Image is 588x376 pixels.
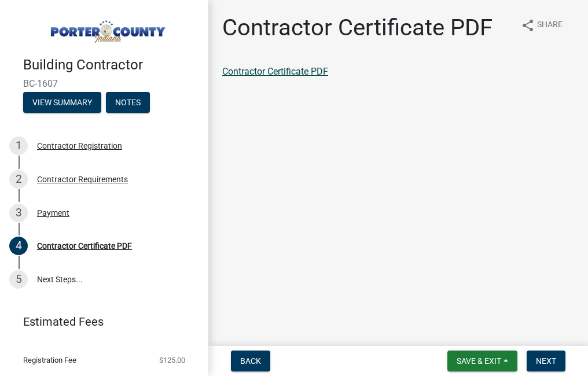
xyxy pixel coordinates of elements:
[23,98,101,108] wm-modal-confirm: Summary
[37,209,69,217] div: Payment
[23,92,101,113] button: View Summary
[9,204,28,222] div: 3
[159,356,185,364] span: $125.00
[9,137,28,155] div: 1
[231,351,270,371] button: Back
[9,170,28,189] div: 2
[23,78,185,89] span: BC-1607
[457,356,501,366] span: Save & Exit
[222,66,328,77] a: Contractor Certificate PDF
[9,270,28,289] div: 5
[37,175,128,183] div: Contractor Requirements
[222,14,493,42] h1: Contractor Certificate PDF
[9,310,190,333] a: Estimated Fees
[9,237,28,255] div: 4
[536,356,556,366] span: Next
[240,356,261,366] span: Back
[37,242,132,250] div: Contractor Certificate PDF
[23,12,190,45] img: Porter County, Indiana
[23,57,199,73] h4: Building Contractor
[512,14,572,36] button: shareShare
[527,351,565,371] button: Next
[521,19,535,32] i: share
[447,351,517,371] button: Save & Exit
[23,356,76,364] span: Registration Fee
[537,19,563,32] span: Share
[37,142,122,150] div: Contractor Registration
[106,92,150,113] button: Notes
[106,98,150,108] wm-modal-confirm: Notes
